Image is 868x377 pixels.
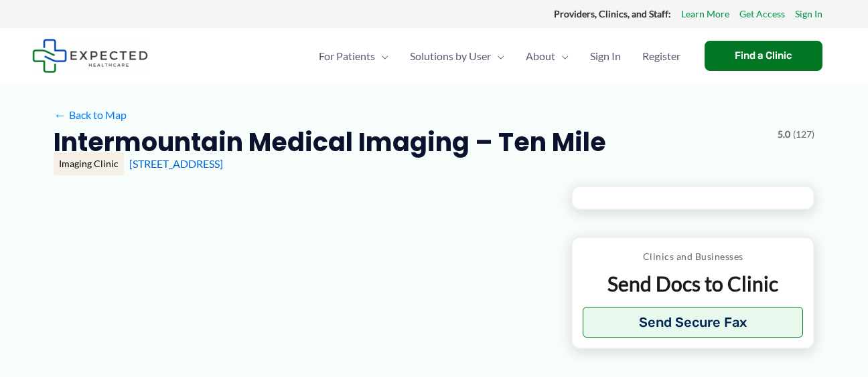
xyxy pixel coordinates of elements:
[642,33,680,80] span: Register
[795,5,822,23] a: Sign In
[319,33,375,80] span: For Patients
[375,33,388,80] span: Menu Toggle
[583,271,803,297] p: Send Docs to Clinic
[590,33,621,80] span: Sign In
[32,39,148,73] img: Expected Healthcare Logo - side, dark font, small
[54,126,606,158] h2: Intermountain Medical Imaging – Ten Mile
[526,33,555,80] span: About
[399,33,515,80] a: Solutions by UserMenu Toggle
[515,33,579,80] a: AboutMenu Toggle
[705,41,822,71] a: Find a Clinic
[579,33,632,80] a: Sign In
[410,33,491,80] span: Solutions by User
[793,126,814,143] span: (127)
[681,5,729,23] a: Learn More
[555,33,569,80] span: Menu Toggle
[129,157,223,170] a: [STREET_ADDRESS]
[54,108,66,121] span: ←
[54,105,127,125] a: ←Back to Map
[632,33,691,80] a: Register
[583,307,803,338] button: Send Secure Fax
[308,33,399,80] a: For PatientsMenu Toggle
[583,248,803,265] p: Clinics and Businesses
[308,33,691,80] nav: Primary Site Navigation
[491,33,504,80] span: Menu Toggle
[778,126,790,143] span: 5.0
[554,8,671,19] strong: Providers, Clinics, and Staff:
[739,5,785,23] a: Get Access
[54,152,124,175] div: Imaging Clinic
